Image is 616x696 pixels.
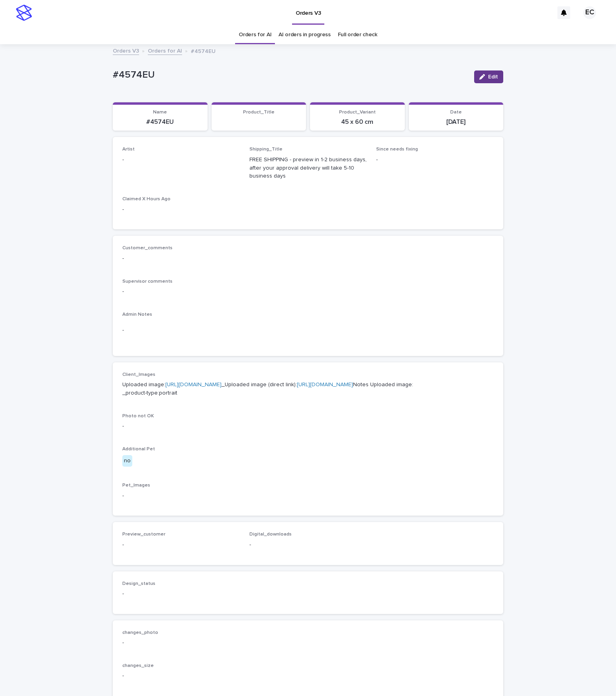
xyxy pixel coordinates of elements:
[122,455,132,467] div: no
[122,156,240,164] p: -
[122,312,152,317] span: Admin Notes
[122,372,155,377] span: Client_Images
[376,156,494,164] p: -
[122,254,494,263] p: -
[122,663,154,668] span: changes_size
[122,672,494,680] p: -
[148,46,182,55] a: Orders for AI
[118,118,203,126] p: #4574EU
[122,422,494,430] p: -
[249,147,282,152] span: Shipping_Title
[16,5,32,21] img: stacker-logo-s-only.png
[249,541,367,549] p: -
[122,197,171,201] span: Claimed X Hours Ago
[122,205,240,214] p: -
[249,156,367,180] p: FREE SHIPPING - preview in 1-2 business days, after your approval delivery will take 5-10 busines...
[165,382,222,387] a: [URL][DOMAIN_NAME]
[122,447,155,452] span: Additional Pet
[122,639,494,647] p: -
[153,110,167,115] span: Name
[376,147,418,152] span: Since needs fixing
[315,118,400,126] p: 45 x 60 cm
[338,25,377,44] a: Full order check
[122,246,173,250] span: Customer_comments
[122,590,240,598] p: -
[122,532,165,537] span: Preview_customer
[122,326,494,334] p: -
[122,381,494,397] p: Uploaded image: _Uploaded image (direct link): Notes Uploaded image: _product-type:portrait
[474,70,503,83] button: Edit
[122,287,494,296] p: -
[249,532,292,537] span: Digital_downloads
[297,382,353,387] a: [URL][DOMAIN_NAME]
[279,25,331,44] a: AI orders in progress
[488,74,498,80] span: Edit
[113,46,139,55] a: Orders V3
[339,110,376,115] span: Product_Variant
[122,541,240,549] p: -
[191,46,216,55] p: #4574EU
[122,581,155,586] span: Design_status
[243,110,275,115] span: Product_Title
[122,279,173,284] span: Supervisor comments
[583,6,596,19] div: EC
[122,147,135,152] span: Artist
[414,118,499,126] p: [DATE]
[122,414,154,418] span: Photo not OK
[122,483,150,488] span: Pet_Images
[122,630,158,635] span: changes_photo
[113,69,468,81] p: #4574EU
[450,110,462,115] span: Date
[239,25,271,44] a: Orders for AI
[122,492,494,500] p: -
